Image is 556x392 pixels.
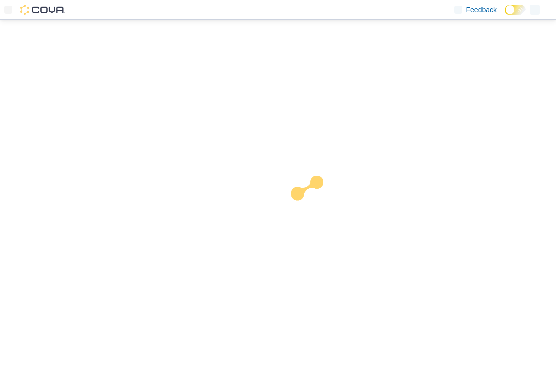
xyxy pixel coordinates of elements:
img: Cova [20,5,65,15]
img: cova-loader [278,168,353,244]
span: Dark Mode [505,15,505,16]
span: Feedback [466,5,497,15]
input: Dark Mode [505,5,526,15]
